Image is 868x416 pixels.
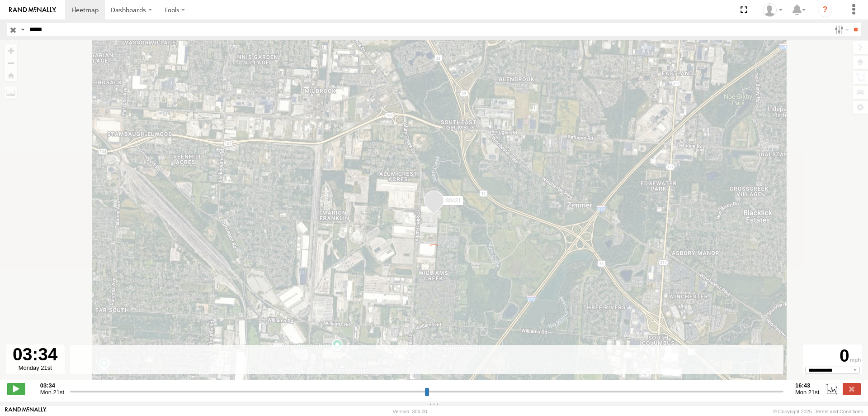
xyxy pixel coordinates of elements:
strong: 03:34 [40,382,64,389]
img: rand-logo.svg [9,7,56,13]
a: Terms and Conditions [815,409,863,414]
label: Play/Stop [7,383,25,395]
div: Version: 306.00 [393,409,427,414]
i: ? [818,3,832,17]
div: © Copyright 2025 - [773,409,863,414]
strong: 16:43 [795,382,819,389]
span: Mon 21st Jul 2025 [40,389,64,396]
span: Mon 21st Jul 2025 [795,389,819,396]
div: 0 [805,346,861,367]
div: Zack Abernathy [759,3,786,17]
a: Visit our Website [5,407,47,416]
label: Close [843,383,861,395]
label: Search Query [19,23,26,36]
label: Search Filter Options [831,23,850,36]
